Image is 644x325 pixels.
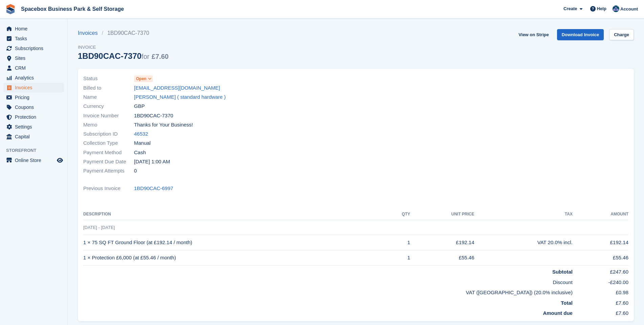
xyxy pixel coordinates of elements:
a: 1BD90CAC-6997 [134,185,173,192]
span: 0 [134,167,137,175]
td: £7.60 [573,307,628,317]
span: Currency [83,102,134,110]
a: 46532 [134,130,148,138]
span: Pricing [15,93,55,102]
td: £0.98 [573,286,628,297]
a: menu [3,102,64,112]
span: for [141,53,149,60]
span: Name [83,93,134,101]
span: Cash [134,149,146,157]
a: Invoices [78,29,102,37]
td: £247.60 [573,265,628,276]
img: Daud [613,5,619,12]
td: 1 × 75 SQ FT Ground Floor (at £192.14 / month) [83,235,387,250]
span: Invoice Number [83,112,134,120]
span: Capital [15,132,55,141]
div: 1BD90CAC-7370 [78,51,169,61]
nav: breadcrumbs [78,29,169,37]
span: Subscriptions [15,44,55,53]
span: Storefront [6,147,67,154]
span: [DATE] - [DATE] [83,225,115,230]
a: menu [3,24,64,33]
a: menu [3,73,64,83]
a: [EMAIL_ADDRESS][DOMAIN_NAME] [134,84,220,92]
span: Sites [15,53,55,63]
time: 2025-08-13 00:00:00 UTC [134,158,170,166]
span: Subscription ID [83,130,134,138]
a: menu [3,156,64,165]
td: Discount [83,276,573,286]
th: Amount [573,209,628,220]
span: Settings [15,122,55,132]
a: menu [3,34,64,43]
span: Status [83,75,134,83]
span: Tasks [15,34,55,43]
span: Previous Invoice [83,185,134,192]
a: menu [3,44,64,53]
span: Payment Due Date [83,158,134,166]
td: -£240.00 [573,276,628,286]
a: Spacebox Business Park & Self Storage [18,3,127,15]
span: Billed to [83,84,134,92]
span: Analytics [15,73,55,83]
span: Invoice [78,44,169,51]
td: 1 [387,235,410,250]
a: menu [3,53,64,63]
span: Payment Method [83,149,134,157]
span: Account [620,6,638,13]
span: Open [136,76,147,82]
td: VAT ([GEOGRAPHIC_DATA]) (20.0% inclusive) [83,286,573,297]
a: menu [3,112,64,122]
span: Collection Type [83,139,134,147]
span: Protection [15,112,55,122]
a: menu [3,83,64,92]
span: £7.60 [152,53,169,60]
span: Coupons [15,102,55,112]
img: stora-icon-8386f47178a22dfd0bd8f6a31ec36ba5ce8667c1dd55bd0f319d3a0aa187defe.svg [5,4,16,14]
strong: Total [561,300,573,306]
a: [PERSON_NAME] ( standard hardware ) [134,93,226,101]
th: Unit Price [410,209,474,220]
span: CRM [15,63,55,73]
a: Download Invoice [557,29,604,40]
div: VAT 20.0% incl. [474,239,573,247]
td: £192.14 [573,235,628,250]
a: Charge [609,29,634,40]
th: Tax [474,209,573,220]
strong: Subtotal [552,269,573,275]
td: £55.46 [573,250,628,265]
span: Home [15,24,55,33]
span: Manual [134,139,151,147]
td: £55.46 [410,250,474,265]
td: 1 [387,250,410,265]
span: 1BD90CAC-7370 [134,112,173,120]
a: menu [3,63,64,73]
a: menu [3,93,64,102]
span: Help [597,5,606,12]
span: Online Store [15,156,55,165]
a: menu [3,122,64,132]
td: 1 × Protection £6,000 (at £55.46 / month) [83,250,387,265]
td: £7.60 [573,297,628,307]
span: Payment Attempts [83,167,134,175]
span: Thanks for Your Business! [134,121,193,129]
a: menu [3,132,64,141]
td: £192.14 [410,235,474,250]
strong: Amount due [543,310,573,316]
span: Memo [83,121,134,129]
span: Create [563,5,577,12]
span: Invoices [15,83,55,92]
a: Open [134,75,153,83]
a: View on Stripe [516,29,551,40]
th: QTY [387,209,410,220]
span: GBP [134,102,145,110]
a: Preview store [56,156,64,164]
th: Description [83,209,387,220]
